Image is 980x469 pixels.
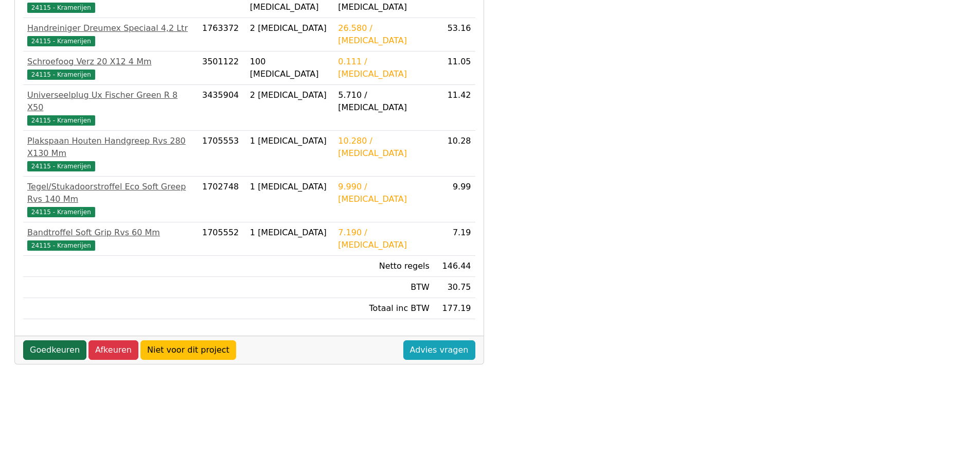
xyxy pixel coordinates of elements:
td: 53.16 [434,18,475,51]
div: 1 [MEDICAL_DATA] [250,227,330,239]
a: Niet voor dit project [140,340,236,360]
td: 1705552 [198,222,246,256]
td: 7.19 [434,222,475,256]
div: 10.280 / [MEDICAL_DATA] [338,135,429,160]
a: Handreiniger Dreumex Speciaal 4,2 Ltr24115 - Kramerijen [27,22,194,47]
a: Plakspaan Houten Handgreep Rvs 280 X130 Mm24115 - Kramerijen [27,135,194,172]
div: Plakspaan Houten Handgreep Rvs 280 X130 Mm [27,135,194,160]
div: Schroefoog Verz 20 X12 4 Mm [27,56,194,68]
td: 1702748 [198,177,246,222]
td: 11.42 [434,85,475,131]
td: 1705553 [198,131,246,177]
div: 9.990 / [MEDICAL_DATA] [338,181,429,205]
td: Netto regels [334,256,433,277]
div: 0.111 / [MEDICAL_DATA] [338,56,429,80]
td: 3435904 [198,85,246,131]
span: 24115 - Kramerijen [27,207,95,217]
div: Handreiniger Dreumex Speciaal 4,2 Ltr [27,22,194,34]
a: Tegel/Stukadoorstroffel Eco Soft Greep Rvs 140 Mm24115 - Kramerijen [27,181,194,218]
span: 24115 - Kramerijen [27,115,95,126]
td: 9.99 [434,177,475,222]
div: Universeelplug Ux Fischer Green R 8 X50 [27,89,194,114]
td: 11.05 [434,51,475,85]
span: 24115 - Kramerijen [27,3,95,13]
a: Universeelplug Ux Fischer Green R 8 X5024115 - Kramerijen [27,89,194,126]
div: Bandtroffel Soft Grip Rvs 60 Mm [27,227,194,239]
span: 24115 - Kramerijen [27,70,95,80]
td: 146.44 [434,256,475,277]
div: 7.190 / [MEDICAL_DATA] [338,227,429,251]
div: 5.710 / [MEDICAL_DATA] [338,89,429,114]
span: 24115 - Kramerijen [27,36,95,46]
a: Afkeuren [88,340,138,360]
td: 3501122 [198,51,246,85]
div: 2 [MEDICAL_DATA] [250,89,330,101]
a: Goedkeuren [23,340,86,360]
div: 1 [MEDICAL_DATA] [250,135,330,147]
div: 26.580 / [MEDICAL_DATA] [338,22,429,47]
td: 1763372 [198,18,246,51]
div: 100 [MEDICAL_DATA] [250,56,330,80]
td: 30.75 [434,277,475,298]
a: Schroefoog Verz 20 X12 4 Mm24115 - Kramerijen [27,56,194,80]
td: 177.19 [434,298,475,319]
td: 10.28 [434,131,475,177]
a: Bandtroffel Soft Grip Rvs 60 Mm24115 - Kramerijen [27,227,194,251]
a: Advies vragen [403,340,475,360]
div: 1 [MEDICAL_DATA] [250,181,330,193]
div: Tegel/Stukadoorstroffel Eco Soft Greep Rvs 140 Mm [27,181,194,205]
div: 2 [MEDICAL_DATA] [250,22,330,34]
span: 24115 - Kramerijen [27,161,95,171]
span: 24115 - Kramerijen [27,240,95,251]
td: BTW [334,277,433,298]
td: Totaal inc BTW [334,298,433,319]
